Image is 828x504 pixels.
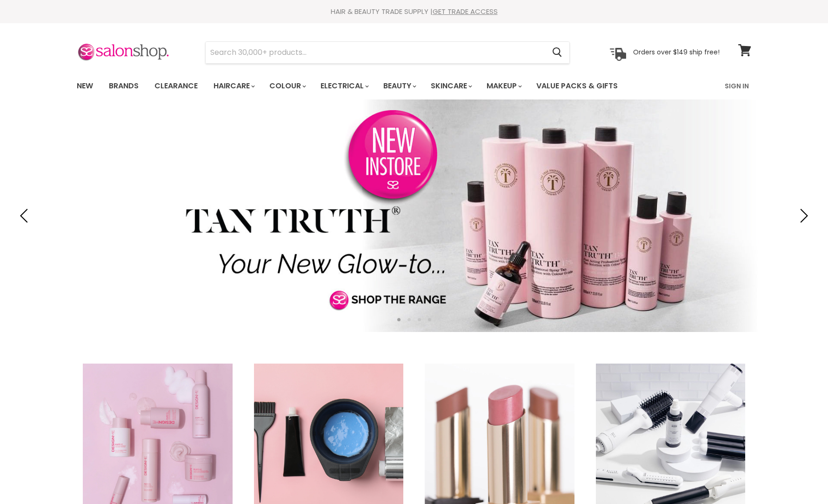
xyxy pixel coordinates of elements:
a: New [70,76,100,96]
div: HAIR & BEAUTY TRADE SUPPLY | [65,7,763,16]
ul: Main menu [70,73,672,99]
a: Skincare [424,76,478,96]
li: Page dot 2 [407,318,411,321]
a: Makeup [480,76,528,96]
a: GET TRADE ACCESS [433,7,498,16]
a: Colour [262,76,312,96]
li: Page dot 4 [428,318,431,321]
button: Previous [16,206,35,225]
p: Orders over $149 ship free! [633,48,720,56]
button: Search [545,42,569,63]
a: Value Packs & Gifts [529,76,625,96]
a: Clearance [147,76,205,96]
a: Electrical [314,76,374,96]
a: Beauty [376,76,422,96]
a: Haircare [207,76,260,96]
input: Search [206,42,545,63]
nav: Main [65,73,763,99]
a: Sign In [719,76,755,96]
li: Page dot 1 [397,318,401,321]
form: Product [205,41,570,64]
a: Brands [102,76,146,96]
button: Next [793,206,812,225]
li: Page dot 3 [418,318,421,321]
